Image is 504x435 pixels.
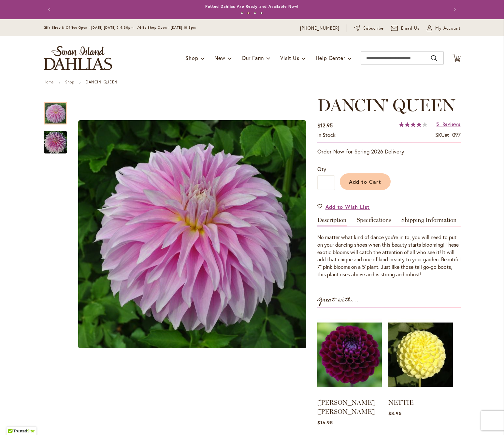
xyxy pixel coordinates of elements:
span: In stock [317,131,336,138]
span: Shop [185,54,198,61]
a: NETTIE [388,399,413,406]
div: Dancin' QueenDancin' Queen [74,95,311,373]
div: 80% [399,122,427,127]
iframe: Launch Accessibility Center [5,412,23,430]
button: 2 of 4 [247,12,250,14]
span: Visit Us [280,54,299,61]
a: [PERSON_NAME] [PERSON_NAME] [317,399,375,415]
a: [PHONE_NUMBER] [300,25,339,32]
div: Product Images [74,95,341,373]
a: Add to Wish List [317,203,370,210]
div: Dancin' Queen [44,95,74,124]
a: Shipping Information [401,217,457,226]
div: Dancin' Queen [74,95,311,373]
strong: DANCIN' QUEEN [86,80,118,84]
span: $8.95 [388,410,402,416]
span: 5 [436,121,439,127]
p: Order Now for Spring 2026 Delivery [317,148,461,155]
button: 1 of 4 [241,12,243,14]
span: Help Center [316,54,345,61]
span: New [214,54,225,61]
div: No matter what kind of dance you’re in to, you will need to put on your dancing shoes when this b... [317,234,461,278]
span: Add to Wish List [325,203,370,210]
span: Gift Shop & Office Open - [DATE]-[DATE] 9-4:30pm / [44,25,139,30]
a: Description [317,217,347,226]
span: Add to Cart [349,178,381,185]
div: Dancin' Queen [44,124,67,153]
a: Shop [65,80,74,84]
a: Subscribe [354,25,384,32]
a: Home [44,80,54,84]
a: 5 Reviews [436,121,460,127]
img: NETTIE [388,314,453,395]
strong: Great with... [317,295,359,305]
button: Next [448,3,461,16]
span: Email Us [401,25,420,32]
span: Our Farm [242,54,264,61]
a: store logo [44,46,112,70]
button: My Account [427,25,461,32]
div: Detailed Product Info [317,217,461,278]
button: Add to Cart [340,173,391,190]
span: Reviews [442,121,461,127]
a: Specifications [357,217,391,226]
div: 097 [452,131,461,139]
strong: SKU [435,131,449,138]
span: DANCIN' QUEEN [317,95,455,115]
img: Dancin' Queen [78,120,306,348]
span: Qty [317,166,326,172]
a: Potted Dahlias Are Ready and Available Now! [205,4,299,9]
img: JASON MATTHEW [317,314,382,395]
span: Subscribe [363,25,384,32]
span: My Account [435,25,461,32]
a: Email Us [391,25,420,32]
div: Availability [317,131,336,139]
img: Dancin' Queen [44,131,67,154]
button: 3 of 4 [254,12,256,14]
span: Gift Shop Open - [DATE] 10-3pm [139,25,196,30]
span: $16.95 [317,419,333,426]
span: $12.95 [317,122,333,129]
button: 4 of 4 [260,12,263,14]
button: Previous [44,3,57,16]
